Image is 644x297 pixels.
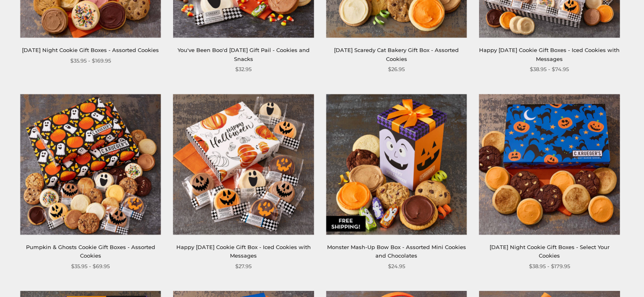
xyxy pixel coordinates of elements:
[479,94,620,234] img: Halloween Night Cookie Gift Boxes - Select Your Cookies
[7,266,84,290] iframe: Sign Up via Text for Offers
[26,244,155,259] a: Pumpkin & Ghosts Cookie Gift Boxes - Assorted Cookies
[327,244,466,259] a: Monster Mash-Up Bow Box - Assorted Mini Cookies and Chocolates
[20,94,161,234] img: Pumpkin & Ghosts Cookie Gift Boxes - Assorted Cookies
[176,244,311,259] a: Happy [DATE] Cookie Gift Box - Iced Cookies with Messages
[173,94,314,234] img: Happy Halloween Cookie Gift Box - Iced Cookies with Messages
[529,262,570,271] span: $38.95 - $179.95
[490,244,609,259] a: [DATE] Night Cookie Gift Boxes - Select Your Cookies
[479,47,620,62] a: Happy [DATE] Cookie Gift Boxes - Iced Cookies with Messages
[22,47,159,53] a: [DATE] Night Cookie Gift Boxes - Assorted Cookies
[530,65,569,74] span: $38.95 - $74.95
[178,47,310,62] a: You've Been Boo'd [DATE] Gift Pail - Cookies and Snacks
[326,94,467,234] img: Monster Mash-Up Bow Box - Assorted Mini Cookies and Chocolates
[388,65,405,74] span: $26.95
[388,262,405,271] span: $24.95
[71,262,110,271] span: $35.95 - $69.95
[334,47,459,62] a: [DATE] Scaredy Cat Bakery Gift Box - Assorted Cookies
[235,65,252,74] span: $32.95
[235,262,252,271] span: $27.95
[70,56,111,65] span: $35.95 - $169.95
